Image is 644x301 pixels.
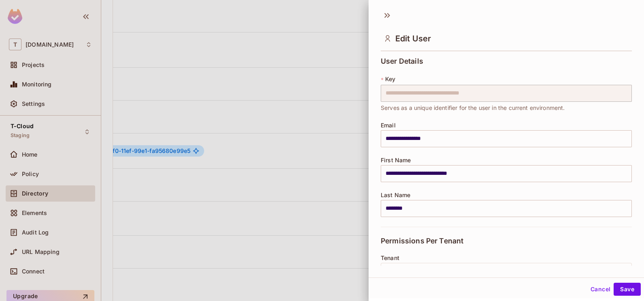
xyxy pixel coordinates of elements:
span: Serves as a unique identifier for the user in the current environment. [381,103,565,112]
span: User Details [381,57,423,65]
span: Last Name [381,192,410,198]
span: Edit User [395,34,431,43]
button: Cancel [587,283,614,296]
span: Key [385,76,395,82]
button: Mavenir [381,263,632,280]
span: Permissions Per Tenant [381,237,463,245]
span: First Name [381,157,411,163]
span: Tenant [381,255,399,261]
span: Email [381,122,396,129]
button: Save [614,283,641,296]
